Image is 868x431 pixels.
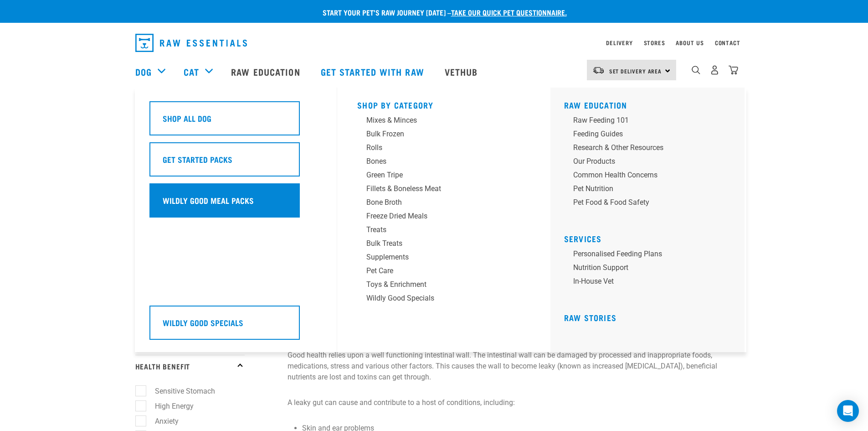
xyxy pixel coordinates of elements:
[366,293,508,304] div: Wildly Good Specials
[366,170,508,181] div: Green Tripe
[135,34,247,52] img: Raw Essentials Logo
[715,41,740,44] a: Contact
[357,156,530,170] a: Bones
[366,224,508,235] div: Treats
[163,194,254,206] h5: Wildly Good Meal Packs
[288,397,733,408] p: A leaky gut can cause and contribute to a host of conditions, including:
[837,400,859,422] div: Open Intercom Messenger
[357,252,530,265] a: Supplements
[357,142,530,156] a: Rolls
[163,153,232,165] h5: Get Started Packs
[357,129,530,142] a: Bulk Frozen
[366,265,508,276] div: Pet Care
[163,112,211,124] h5: Shop All Dog
[357,211,530,224] a: Freeze Dried Meals
[564,315,616,320] a: Raw Stories
[564,142,737,156] a: Research & Other Resources
[366,142,508,153] div: Rolls
[451,10,567,14] a: take our quick pet questionnaire.
[357,100,530,108] h5: Shop By Category
[357,115,530,129] a: Mixes & Minces
[135,355,245,378] p: Health Benefit
[357,224,530,238] a: Treats
[366,238,508,249] div: Bulk Treats
[357,265,530,279] a: Pet Care
[357,293,530,306] a: Wildly Good Specials
[564,197,737,211] a: Pet Food & Food Safety
[288,350,733,383] p: Good health relies upon a well functioning intestinal wall. The intestinal wall can be damaged by...
[366,211,508,222] div: Freeze Dried Meals
[564,262,737,276] a: Nutrition Support
[606,41,632,44] a: Delivery
[564,276,737,290] a: In-house vet
[564,103,627,107] a: Raw Education
[729,65,738,75] img: home-icon@2x.png
[564,183,737,197] a: Pet Nutrition
[573,170,715,181] div: Common Health Concerns
[149,142,323,183] a: Get Started Packs
[357,183,530,197] a: Fillets & Boneless Meat
[609,69,662,73] span: Set Delivery Area
[184,65,199,78] a: Cat
[366,129,508,140] div: Bulk Frozen
[357,238,530,252] a: Bulk Treats
[366,252,508,263] div: Supplements
[222,53,311,90] a: Raw Education
[163,317,243,328] h5: Wildly Good Specials
[710,65,719,75] img: user.png
[149,183,323,224] a: Wildly Good Meal Packs
[564,156,737,170] a: Our Products
[357,170,530,183] a: Green Tripe
[692,66,700,74] img: home-icon-1@2x.png
[573,183,715,194] div: Pet Nutrition
[366,197,508,208] div: Bone Broth
[312,53,436,90] a: Get started with Raw
[573,129,715,140] div: Feeding Guides
[564,234,737,241] h5: Services
[573,156,715,167] div: Our Products
[366,115,508,126] div: Mixes & Minces
[149,306,323,347] a: Wildly Good Specials
[135,65,152,78] a: Dog
[573,197,715,208] div: Pet Food & Food Safety
[357,279,530,293] a: Toys & Enrichment
[357,197,530,211] a: Bone Broth
[564,115,737,129] a: Raw Feeding 101
[140,385,219,397] label: Sensitive Stomach
[366,183,508,194] div: Fillets & Boneless Meat
[564,170,737,183] a: Common Health Concerns
[564,129,737,142] a: Feeding Guides
[366,156,508,167] div: Bones
[140,415,182,427] label: Anxiety
[128,30,740,56] nav: dropdown navigation
[436,53,489,90] a: Vethub
[366,279,508,290] div: Toys & Enrichment
[573,142,715,153] div: Research & Other Resources
[676,41,704,44] a: About Us
[644,41,665,44] a: Stores
[592,66,605,74] img: van-moving.png
[140,400,197,412] label: High Energy
[573,115,715,126] div: Raw Feeding 101
[564,249,737,262] a: Personalised Feeding Plans
[149,101,323,142] a: Shop All Dog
